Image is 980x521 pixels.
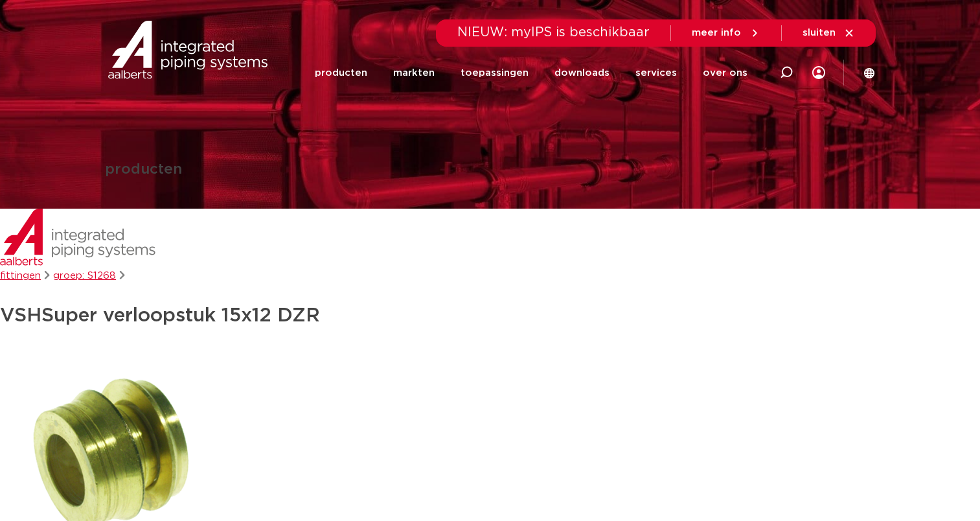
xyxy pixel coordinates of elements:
[393,48,435,98] a: markten
[53,271,116,281] a: groep: S1268
[461,48,529,98] a: toepassingen
[554,48,610,98] a: downloads
[315,48,367,98] a: producten
[692,27,760,39] a: meer info
[315,48,747,98] nav: Menu
[803,28,836,38] span: sluiten
[635,48,677,98] a: services
[703,48,747,98] a: over ons
[457,26,650,39] span: NIEUW: myIPS is beschikbaar
[105,163,182,178] h1: producten
[803,27,855,39] a: sluiten
[692,28,741,38] span: meer info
